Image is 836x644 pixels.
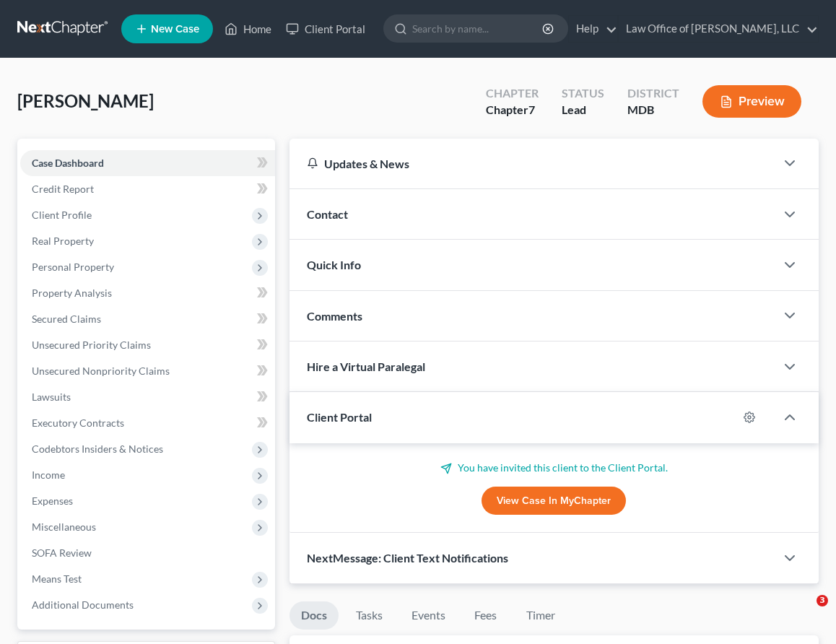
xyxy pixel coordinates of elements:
span: Real Property [32,235,94,247]
span: SOFA Review [32,547,92,559]
a: Unsecured Nonpriority Claims [20,358,275,384]
span: Additional Documents [32,599,134,611]
span: Executory Contracts [32,417,124,429]
a: SOFA Review [20,540,275,566]
div: Chapter [486,85,539,102]
a: Tasks [344,601,394,630]
a: Home [217,16,279,42]
span: Income [32,469,65,481]
a: View Case in MyChapter [482,487,626,515]
a: Unsecured Priority Claims [20,332,275,358]
a: Property Analysis [20,280,275,306]
span: Credit Report [32,183,94,195]
span: Unsecured Nonpriority Claims [32,365,170,377]
div: Updates & News [307,156,758,171]
a: Docs [289,601,339,630]
div: Chapter [486,102,539,118]
span: Hire a Virtual Paralegal [307,360,425,373]
a: Secured Claims [20,306,275,332]
span: Personal Property [32,261,114,273]
span: NextMessage: Client Text Notifications [307,551,508,565]
a: Timer [515,601,567,630]
span: Contact [307,207,348,221]
button: Preview [702,85,801,118]
span: New Case [151,24,199,35]
a: Fees [463,601,509,630]
div: Lead [562,102,604,118]
div: Status [562,85,604,102]
div: MDB [627,102,679,118]
span: Codebtors Insiders & Notices [32,443,163,455]
span: 7 [528,103,535,116]
span: 3 [817,595,828,606]
a: Law Office of [PERSON_NAME], LLC [619,16,818,42]
iframe: Intercom live chat [787,595,822,630]
div: District [627,85,679,102]
span: Miscellaneous [32,521,96,533]
span: Client Portal [307,410,372,424]
input: Search by name... [412,15,544,42]
a: Help [569,16,617,42]
span: [PERSON_NAME] [17,90,154,111]
span: Comments [307,309,362,323]
a: Executory Contracts [20,410,275,436]
span: Unsecured Priority Claims [32,339,151,351]
span: Property Analysis [32,287,112,299]
span: Case Dashboard [32,157,104,169]
span: Expenses [32,495,73,507]
span: Lawsuits [32,391,71,403]
a: Events [400,601,457,630]
a: Client Portal [279,16,373,42]
span: Client Profile [32,209,92,221]
span: Secured Claims [32,313,101,325]
p: You have invited this client to the Client Portal. [307,461,801,475]
span: Means Test [32,573,82,585]
a: Case Dashboard [20,150,275,176]
a: Credit Report [20,176,275,202]
a: Lawsuits [20,384,275,410]
span: Quick Info [307,258,361,271]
